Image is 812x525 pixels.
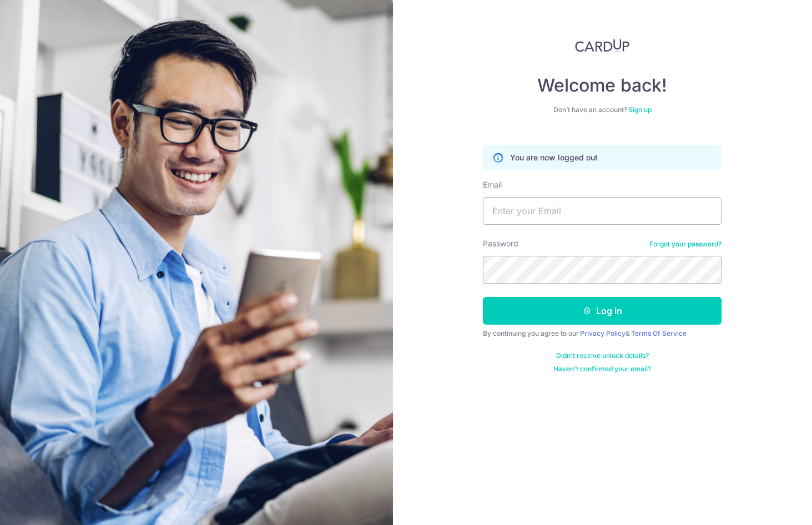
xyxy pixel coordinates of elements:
a: Sign up [628,105,652,114]
button: Log in [483,297,722,325]
p: You are now logged out [510,152,598,163]
div: By continuing you agree to our & [483,329,722,338]
a: Didn't receive unlock details? [556,351,649,360]
a: Forgot your password? [649,240,722,249]
label: Password [483,238,518,249]
h4: Welcome back! [483,74,722,97]
a: Haven't confirmed your email? [553,365,651,373]
input: Enter your Email [483,197,722,225]
label: Email [483,179,502,190]
img: CardUp Logo [575,39,629,52]
a: Terms Of Service [631,329,687,337]
a: Privacy Policy [580,329,626,337]
div: Don’t have an account? [483,105,722,114]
